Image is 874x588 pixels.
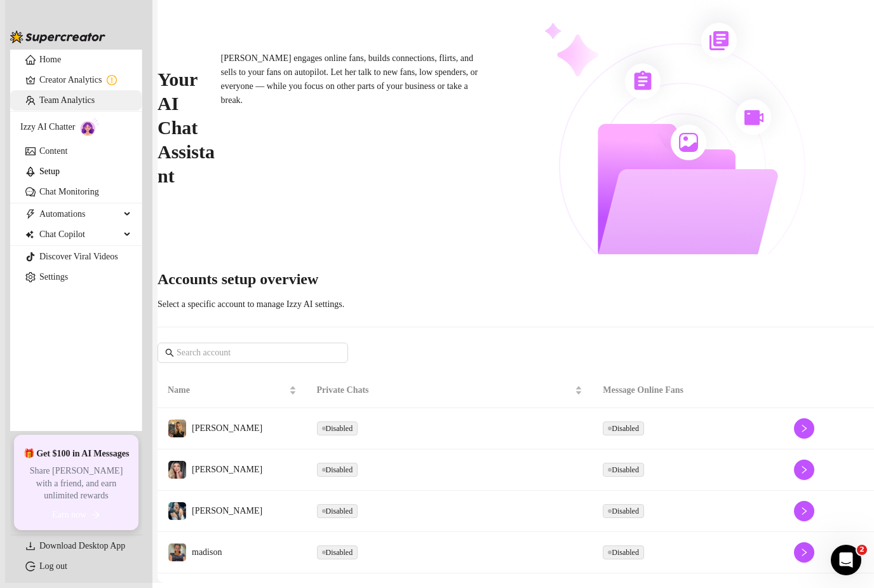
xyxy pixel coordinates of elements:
span: Share [PERSON_NAME] with a friend, and earn unlimited rewards [22,465,131,502]
span: 🎁 Get $100 in AI Messages [24,448,130,460]
span: Download Desktop App [39,541,125,550]
span: Disabled [326,424,353,433]
span: Izzy AI Chatter [20,120,75,134]
img: kendall [168,420,186,437]
th: Message Online Fans [593,373,783,408]
button: Earn nowarrow-right [22,507,131,523]
a: Settings [39,272,68,282]
a: Chat Monitoring [39,187,99,196]
h2: Your AI Chat Assistant [158,67,221,188]
a: Content [39,146,67,156]
span: Disabled [612,465,639,474]
a: Log out [39,561,67,571]
span: Earn now [52,510,86,520]
span: Disabled [612,507,639,516]
span: search [165,348,174,357]
span: 2 [857,545,867,555]
button: right [794,542,814,563]
span: right [800,424,809,433]
a: Setup [39,167,60,176]
span: thunderbolt [25,209,36,219]
iframe: Intercom live chat [831,545,861,575]
img: tatum [168,461,186,479]
th: Private Chats [307,373,593,408]
img: Chat Copilot [25,230,34,239]
span: arrow-right [91,510,100,519]
div: [PERSON_NAME] engages online fans, builds connections, flirts, and sells to your fans on autopilo... [221,51,486,198]
span: [PERSON_NAME] [192,465,262,474]
span: Disabled [326,507,353,516]
span: right [800,465,809,474]
img: logo-BBDzfeDw.svg [10,31,105,43]
span: [PERSON_NAME] [192,506,262,516]
span: right [800,507,809,516]
img: AI Chatter [80,118,100,136]
span: Chat Copilot [39,224,120,245]
span: Disabled [326,465,353,474]
span: right [800,548,809,557]
img: Emma [168,502,186,520]
a: Home [39,55,61,64]
a: Creator Analytics exclamation-circle [39,70,131,90]
a: Team Analytics [39,95,95,105]
span: Automations [39,204,120,224]
button: right [794,460,814,480]
span: Disabled [612,548,639,557]
span: madison [192,547,222,557]
span: Disabled [326,548,353,557]
span: Private Chats [317,383,573,397]
input: Search account [177,346,330,360]
button: right [794,418,814,439]
span: Name [168,383,286,397]
a: Discover Viral Videos [39,252,118,261]
img: madison [168,544,186,561]
span: [PERSON_NAME] [192,423,262,433]
span: download [25,541,36,551]
span: Disabled [612,424,639,433]
span: Select a specific account to manage Izzy AI settings. [158,299,344,309]
button: right [794,501,814,521]
th: Name [158,373,307,408]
